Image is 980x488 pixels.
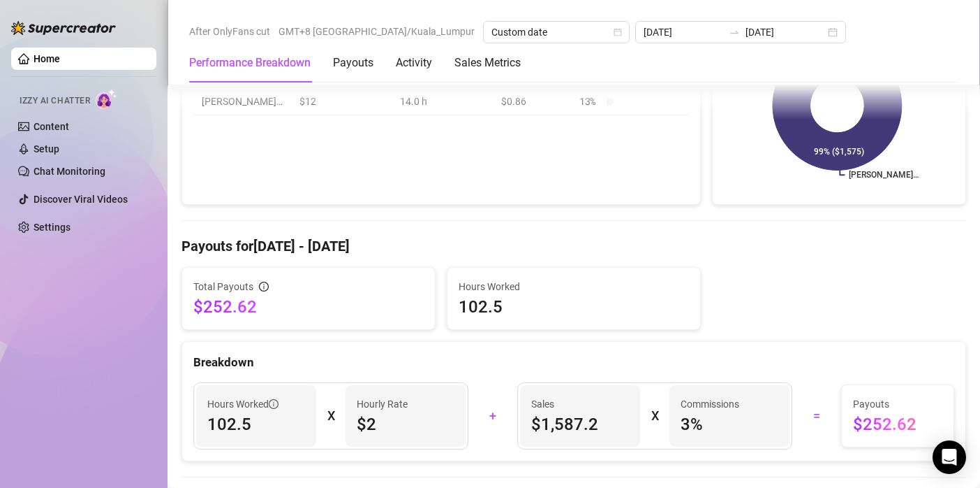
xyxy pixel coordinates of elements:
[853,396,942,412] span: Payouts
[454,55,521,71] div: Sales Metrics
[34,194,128,205] a: Discover Viral Videos
[459,296,689,318] span: 102.5
[207,413,305,436] span: 102.5
[357,413,454,436] span: $2
[189,55,311,71] div: Performance Breakdown
[729,27,740,38] span: swap-right
[20,94,90,108] span: Izzy AI Chatter
[259,282,269,292] span: info-circle
[207,396,279,412] span: Hours Worked
[34,121,69,132] a: Content
[96,89,117,109] img: AI Chatter
[181,236,966,256] h4: Payouts for [DATE] - [DATE]
[729,27,740,38] span: to
[396,55,432,71] div: Activity
[477,405,509,427] div: +
[357,396,408,412] article: Hourly Rate
[681,413,778,436] span: 3 %
[279,21,475,42] span: GMT+8 [GEOGRAPHIC_DATA]/Kuala_Lumpur
[269,399,279,409] span: info-circle
[491,22,621,43] span: Custom date
[745,24,825,40] input: End date
[193,296,424,318] span: $252.62
[579,94,602,109] span: 13 %
[493,88,571,115] td: $0.86
[34,222,70,233] a: Settings
[193,353,954,372] div: Breakdown
[327,405,334,427] div: X
[11,21,116,35] img: logo-BBDzfeDw.svg
[34,166,105,177] a: Chat Monitoring
[333,55,373,71] div: Payouts
[193,88,291,115] td: [PERSON_NAME]…
[801,405,833,427] div: =
[392,88,493,115] td: 14.0 h
[614,28,622,36] span: calendar
[531,396,629,412] span: Sales
[459,279,689,294] span: Hours Worked
[34,53,60,64] a: Home
[193,279,253,294] span: Total Payouts
[34,143,59,155] a: Setup
[933,440,966,474] div: Open Intercom Messenger
[651,405,658,427] div: X
[849,171,919,180] text: [PERSON_NAME]…
[531,413,629,436] span: $1,587.2
[291,88,392,115] td: $12
[189,21,270,42] span: After OnlyFans cut
[681,396,739,412] article: Commissions
[853,413,942,436] span: $252.62
[644,24,723,40] input: Start date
